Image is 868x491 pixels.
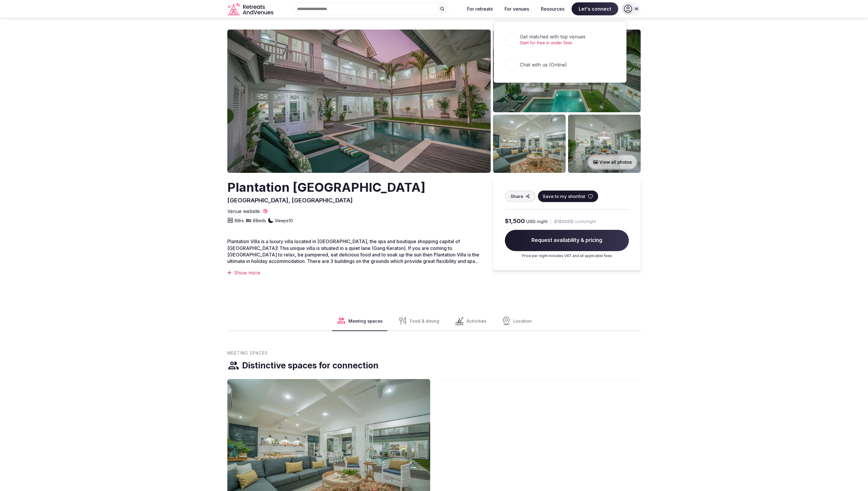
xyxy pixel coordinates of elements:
button: For venues [500,2,534,15]
button: View all photos [587,154,638,170]
span: Food & dining [410,318,439,324]
img: Venue gallery photo [493,30,641,112]
a: Get matched with top venuesStart for free in under 5min [500,27,620,52]
span: Sleeps 10 [275,217,293,224]
span: 8 Brs [234,217,244,224]
span: Meeting Spaces [227,350,268,356]
a: Visit the homepage [227,2,275,16]
div: Show more [227,269,486,276]
span: USD [526,218,536,225]
span: Save to my shortlist [543,193,585,199]
span: Get matched with top venues [520,33,612,40]
img: Venue cover photo [227,30,491,173]
button: Resources [536,2,569,15]
button: Chat with us (Online) [500,53,620,77]
span: Activities [466,318,486,324]
span: room/night [575,219,596,225]
h3: Distinctive spaces for connection [242,360,378,371]
span: [GEOGRAPHIC_DATA], [GEOGRAPHIC_DATA] [227,197,353,204]
img: Venue gallery photo [568,115,641,173]
div: | [550,218,552,224]
button: Share [505,191,536,202]
button: For retreats [462,2,497,15]
h2: Plantation [GEOGRAPHIC_DATA] [227,179,425,196]
span: Request availability & pricing [505,230,629,251]
span: $1,500 [505,217,525,225]
p: Price per night includes VAT and all applicable fees [505,253,629,258]
span: Location [513,318,532,324]
a: Venue website [227,208,268,214]
span: Venue website [227,208,260,214]
span: night [537,218,548,225]
svg: Retreats and Venues company logo [227,2,275,16]
button: Save to my shortlist [538,191,598,202]
span: Let's connect [572,2,618,15]
span: Meeting spaces [348,318,383,324]
span: Start for free in under 5min [520,40,612,46]
span: Plantation Villa is a luxury villa located in [GEOGRAPHIC_DATA], the spa and boutique shopping ca... [227,238,479,264]
span: $180 USD [554,219,574,225]
span: Chat with us (Online) [520,61,612,68]
img: Venue gallery photo [493,115,566,173]
span: 8 Beds [253,217,266,224]
span: Share [510,193,523,199]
